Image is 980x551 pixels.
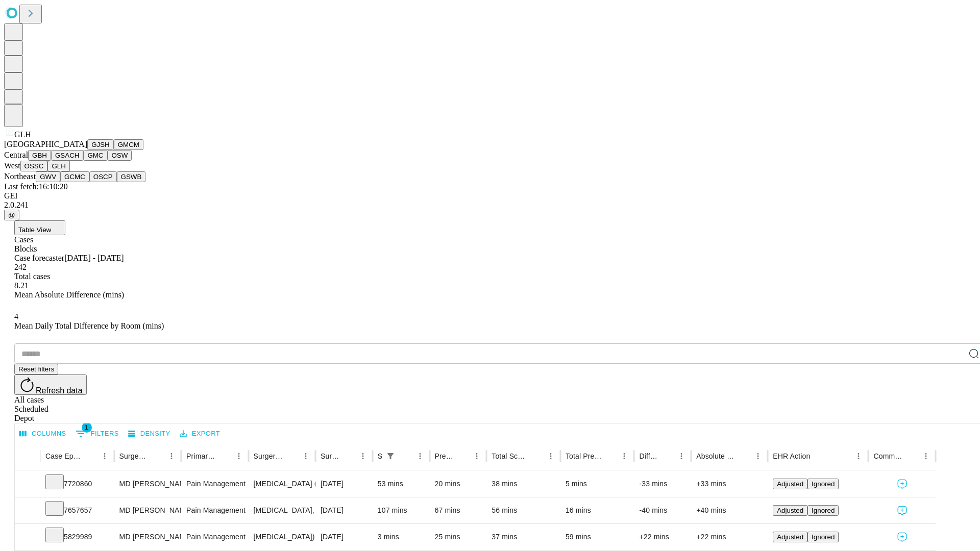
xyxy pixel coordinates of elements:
div: [MEDICAL_DATA], FLEXIBLE; WITH [MEDICAL_DATA] [254,497,310,523]
button: Menu [851,449,866,463]
div: [DATE] [321,497,367,523]
div: 5 mins [566,471,629,497]
div: 16 mins [566,497,629,523]
button: Menu [164,449,179,463]
div: 53 mins [378,471,425,497]
span: Reset filters [18,365,54,373]
div: [DATE] [321,524,367,550]
div: 3 mins [378,524,425,550]
button: Density [126,426,173,442]
div: Absolute Difference [696,452,736,460]
span: 8.21 [14,281,29,290]
button: Reset filters [14,364,58,374]
span: Adjusted [777,480,803,488]
button: Menu [544,449,558,463]
button: Ignored [807,532,839,542]
span: 242 [14,263,27,271]
button: Expand [20,529,35,546]
button: Expand [20,475,35,493]
div: 56 mins [492,497,555,523]
button: Adjusted [773,505,807,516]
div: [DATE] [321,471,367,497]
div: 25 mins [435,524,482,550]
button: Sort [341,449,356,463]
button: Menu [617,449,631,463]
div: EHR Action [773,452,810,460]
span: Mean Daily Total Difference by Room (mins) [14,321,164,330]
button: Show filters [383,449,398,463]
div: MD [PERSON_NAME] Md [119,524,176,550]
button: Sort [904,449,919,463]
div: [MEDICAL_DATA]) W/STENT REMOVAL AND EXCHANGE; INC DILATION, GUIDE WIRE AND [MEDICAL_DATA] [254,524,310,550]
button: Menu [413,449,427,463]
span: West [4,161,20,170]
div: 67 mins [435,497,482,523]
span: @ [8,211,15,219]
button: GWV [36,171,60,182]
span: Northeast [4,172,36,181]
div: 107 mins [378,497,425,523]
button: GBH [28,150,51,161]
div: Surgery Date [321,452,340,460]
button: GCMC [60,171,89,182]
button: OSW [108,150,132,161]
span: Refresh data [36,386,83,395]
button: GSACH [51,150,83,161]
span: [DATE] - [DATE] [64,254,124,262]
button: Refresh data [14,374,87,395]
div: 20 mins [435,471,482,497]
button: Select columns [17,426,69,442]
span: 1 [82,422,92,433]
button: Sort [529,449,544,463]
div: GEI [4,191,976,201]
div: Pain Management [186,497,243,523]
div: 1 active filter [383,449,398,463]
button: Ignored [807,479,839,489]
button: Menu [751,449,765,463]
button: Table View [14,220,65,235]
div: 7720860 [45,471,109,497]
span: Ignored [812,533,835,541]
span: Adjusted [777,533,803,541]
div: Surgeon Name [119,452,149,460]
button: GLH [47,161,69,171]
div: [MEDICAL_DATA] (EGD), FLEXIBLE, TRANSORAL, DIAGNOSTIC [254,471,310,497]
div: 2.0.241 [4,201,976,210]
div: +22 mins [639,524,686,550]
div: 5829989 [45,524,109,550]
div: Pain Management [186,524,243,550]
button: @ [4,210,19,220]
button: GMC [83,150,107,161]
div: 59 mins [566,524,629,550]
button: Menu [674,449,689,463]
div: Pain Management [186,471,243,497]
div: MD [PERSON_NAME] Md [119,471,176,497]
div: 37 mins [492,524,555,550]
button: Sort [603,449,617,463]
button: Sort [150,449,164,463]
button: Show filters [73,425,121,442]
button: Sort [660,449,674,463]
div: Scheduled In Room Duration [378,452,382,460]
button: Menu [232,449,246,463]
div: Total Scheduled Duration [492,452,528,460]
div: Total Predicted Duration [566,452,602,460]
span: Table View [18,226,51,234]
div: +33 mins [696,471,763,497]
button: Sort [217,449,232,463]
div: Comments [873,452,903,460]
button: Export [177,426,223,442]
span: Case forecaster [14,254,64,262]
div: 7657657 [45,497,109,523]
button: Sort [399,449,413,463]
div: MD [PERSON_NAME] Md [119,497,176,523]
button: Menu [470,449,484,463]
div: -40 mins [639,497,686,523]
div: Surgery Name [254,452,283,460]
div: +22 mins [696,524,763,550]
div: Primary Service [186,452,216,460]
span: GLH [14,130,31,139]
div: Case Epic Id [45,452,82,460]
span: Mean Absolute Difference (mins) [14,290,124,299]
button: Sort [83,449,97,463]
